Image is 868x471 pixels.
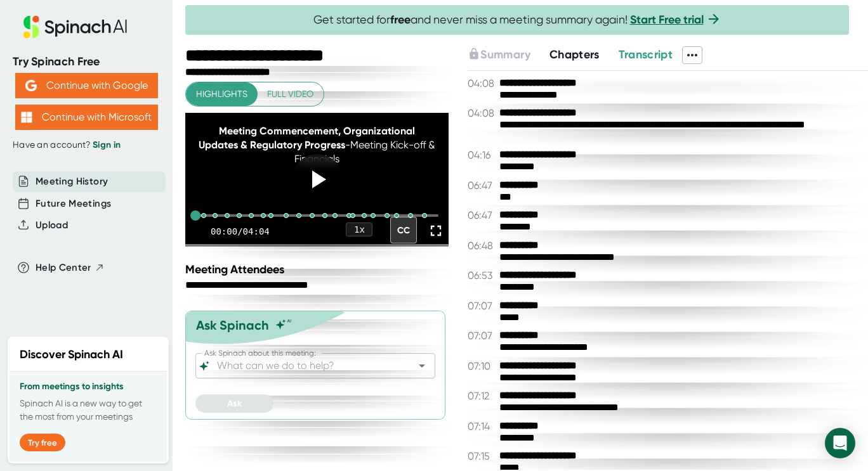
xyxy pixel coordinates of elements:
span: 07:12 [468,390,496,402]
div: 1 x [346,223,372,236]
button: Upload [36,218,68,233]
button: Summary [468,46,530,63]
button: Highlights [186,82,258,106]
button: Full video [257,82,324,106]
span: 06:47 [468,209,496,221]
div: 00:00 / 04:04 [211,226,270,236]
button: Open [413,357,431,375]
span: Transcript [619,48,673,61]
button: Transcript [619,46,673,63]
span: Summary [480,48,530,61]
span: Ask [227,398,242,409]
span: Full video [267,86,313,102]
span: Meeting Commencement, Organizational Updates & Regulatory Progress [199,125,415,151]
span: 06:53 [468,269,496,281]
button: Try free [20,434,65,451]
span: 04:08 [468,107,496,119]
button: Future Meetings [36,197,111,211]
span: 04:08 [468,77,496,89]
span: 04:16 [468,149,496,161]
span: Highlights [196,86,247,102]
button: Continue with Microsoft [15,105,158,130]
span: 07:14 [468,420,496,432]
div: Upgrade to access [468,46,549,64]
h2: Discover Spinach AI [20,346,123,363]
div: Ask Spinach [196,318,269,333]
div: Try Spinach Free [13,55,160,69]
button: Help Center [36,261,105,275]
a: Sign in [93,139,121,150]
p: Spinach AI is a new way to get the most from your meetings [20,397,157,423]
span: 07:10 [468,360,496,372]
span: Get started for and never miss a meeting summary again! [313,13,721,27]
div: Meeting Attendees [185,262,452,276]
span: 07:07 [468,330,496,342]
span: Chapters [549,48,600,61]
span: 06:48 [468,240,496,252]
button: Meeting History [36,174,108,189]
button: Continue with Google [15,73,158,98]
div: Open Intercom Messenger [825,428,855,458]
input: What can we do to help? [214,357,394,375]
span: 07:07 [468,300,496,312]
div: - Meeting Kick-off & Financials [199,124,436,167]
button: Chapters [549,46,600,63]
b: free [390,13,411,27]
span: 06:47 [468,179,496,191]
a: Start Free trial [630,13,704,27]
div: Have an account? [13,139,160,151]
span: Help Center [36,261,91,275]
button: Ask [195,394,273,413]
h3: From meetings to insights [20,382,157,392]
div: CC [390,217,417,243]
span: 07:15 [468,450,496,462]
img: Aehbyd4JwY73AAAAAElFTkSuQmCC [25,80,37,91]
